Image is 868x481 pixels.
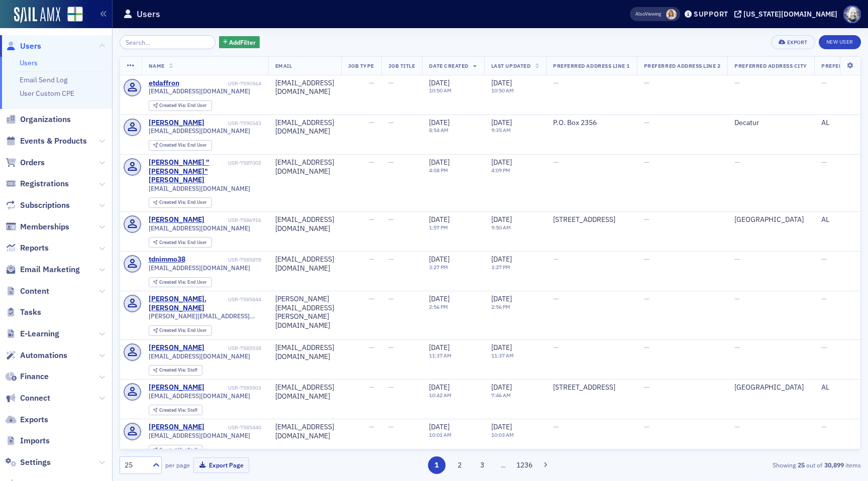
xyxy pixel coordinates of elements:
[206,385,261,391] div: USR-7585503
[429,343,450,352] span: [DATE]
[491,167,510,174] time: 4:09 PM
[635,11,645,17] div: Also
[666,9,677,20] span: Bethany Booth
[429,422,450,431] span: [DATE]
[228,296,261,303] div: USR-7585844
[149,343,204,352] div: [PERSON_NAME]
[796,460,806,469] strong: 25
[734,158,740,167] span: —
[821,343,827,352] span: —
[491,215,512,224] span: [DATE]
[187,257,261,263] div: USR-7585878
[20,307,41,318] span: Tasks
[159,280,207,285] div: End User
[20,221,69,232] span: Memberships
[159,407,187,413] span: Created Via :
[553,383,630,392] div: [STREET_ADDRESS]
[159,103,207,108] div: End User
[491,87,514,94] time: 10:50 AM
[20,58,38,67] a: Users
[734,343,740,352] span: —
[369,383,374,392] span: —
[819,35,861,49] a: New User
[369,118,374,127] span: —
[821,294,827,303] span: —
[149,392,250,400] span: [EMAIL_ADDRESS][DOMAIN_NAME]
[159,446,187,453] span: Created Via :
[159,239,187,246] span: Created Via :
[734,62,807,69] span: Preferred Address City
[149,237,212,248] div: Created Via: End User
[388,62,415,69] span: Job Title
[20,157,45,168] span: Orders
[644,422,649,431] span: —
[275,158,334,176] div: [EMAIL_ADDRESS][DOMAIN_NAME]
[429,167,448,174] time: 4:08 PM
[159,240,207,246] div: End User
[429,352,452,359] time: 11:37 AM
[429,294,450,303] span: [DATE]
[429,215,450,224] span: [DATE]
[821,255,827,264] span: —
[149,118,204,128] div: [PERSON_NAME]
[149,79,179,88] div: etdaffron
[159,368,197,373] div: Staff
[553,343,559,352] span: —
[428,456,446,474] button: 1
[516,456,533,474] button: 1236
[429,127,449,134] time: 8:54 AM
[644,255,649,264] span: —
[159,142,187,148] span: Created Via :
[206,217,261,223] div: USR-7586916
[743,10,837,19] div: [US_STATE][DOMAIN_NAME]
[20,178,69,189] span: Registrations
[734,78,740,87] span: —
[734,383,807,392] div: [GEOGRAPHIC_DATA]
[644,118,649,127] span: —
[20,371,49,382] span: Finance
[734,422,740,431] span: —
[20,114,71,125] span: Organizations
[369,422,374,431] span: —
[6,178,69,189] a: Registrations
[553,118,630,128] div: P.O. Box 2356
[491,127,511,134] time: 9:35 AM
[6,393,50,404] a: Connect
[206,120,261,127] div: USR-7590343
[275,118,334,136] div: [EMAIL_ADDRESS][DOMAIN_NAME]
[149,365,202,376] div: Created Via: Staff
[60,7,83,24] a: View Homepage
[388,383,394,392] span: —
[6,414,48,425] a: Exports
[67,7,83,22] img: SailAMX
[491,431,514,438] time: 10:03 AM
[229,38,256,47] span: Add Filter
[491,78,512,87] span: [DATE]
[553,255,559,264] span: —
[644,215,649,224] span: —
[149,423,204,432] a: [PERSON_NAME]
[20,200,70,211] span: Subscriptions
[491,343,512,352] span: [DATE]
[159,408,197,413] div: Staff
[369,294,374,303] span: —
[159,367,187,373] span: Created Via :
[369,343,374,352] span: —
[275,423,334,440] div: [EMAIL_ADDRESS][DOMAIN_NAME]
[20,136,87,147] span: Events & Products
[821,158,827,167] span: —
[553,62,630,69] span: Preferred Address Line 1
[20,393,50,404] span: Connect
[388,255,394,264] span: —
[149,264,250,272] span: [EMAIL_ADDRESS][DOMAIN_NAME]
[553,158,559,167] span: —
[429,255,450,264] span: [DATE]
[20,286,49,297] span: Content
[149,277,212,288] div: Created Via: End User
[491,118,512,127] span: [DATE]
[149,197,212,208] div: Created Via: End User
[6,264,80,275] a: Email Marketing
[228,160,261,166] div: USR-7587002
[20,435,50,446] span: Imports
